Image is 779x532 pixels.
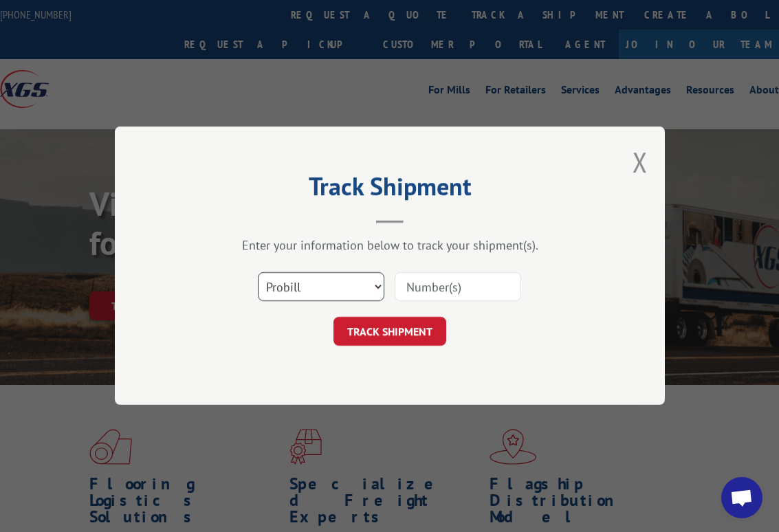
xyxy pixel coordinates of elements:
a: Open chat [721,477,762,518]
input: Number(s) [395,273,521,302]
button: TRACK SHIPMENT [333,318,446,346]
div: Enter your information below to track your shipment(s). [184,238,596,254]
h2: Track Shipment [184,177,596,203]
button: Close modal [633,144,648,180]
